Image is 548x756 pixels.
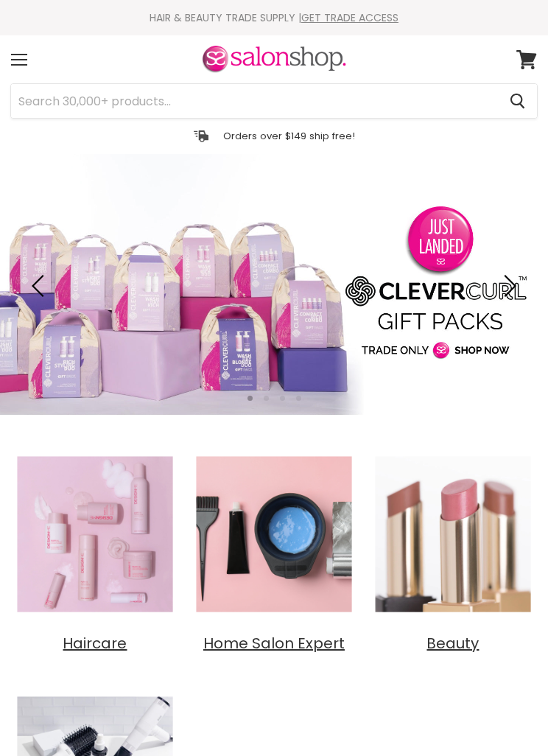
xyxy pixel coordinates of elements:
[369,450,537,618] img: Beauty
[223,130,355,142] p: Orders over $149 ship free!
[301,10,398,25] a: GET TRADE ACCESS
[203,633,345,654] span: Home Salon Expert
[426,633,479,654] span: Beauty
[190,450,358,618] img: Home Salon Expert
[190,450,358,652] a: Home Salon Expert Home Salon Expert
[10,83,538,119] form: Product
[11,84,498,118] input: Search
[264,396,269,401] li: Page dot 2
[493,271,522,301] button: Next
[369,450,537,652] a: Beauty Beauty
[11,450,179,618] img: Haircare
[26,271,55,301] button: Previous
[280,396,285,401] li: Page dot 3
[63,633,127,654] span: Haircare
[498,84,537,118] button: Search
[296,396,301,401] li: Page dot 4
[11,450,179,652] a: Haircare Haircare
[247,396,253,401] li: Page dot 1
